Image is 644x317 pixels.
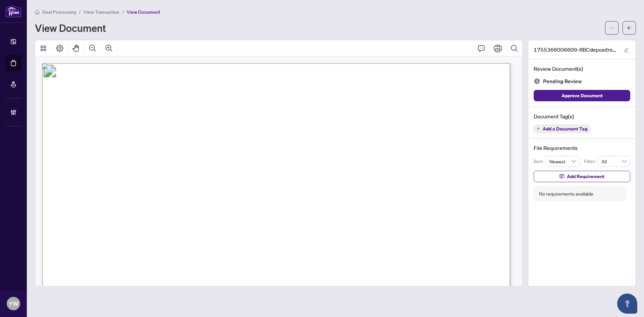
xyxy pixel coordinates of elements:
button: Open asap [617,294,637,314]
p: Sort: [534,158,545,165]
span: View Document [127,9,160,15]
span: 1755366006609-RBCdepositreceipt.JPG [534,46,618,54]
span: Approve Document [561,90,603,101]
span: View Transaction [84,9,119,15]
span: Pending Review [543,77,582,86]
h4: Document Tag(s) [534,112,630,120]
button: Add Requirement [534,171,630,182]
img: Document Status [534,78,540,85]
button: Approve Document [534,90,630,101]
span: ellipsis [609,25,614,30]
span: YW [9,299,18,308]
span: arrow-left [627,25,632,30]
h4: Review Document(s) [534,65,630,73]
div: No requirements available [539,190,593,198]
span: edit [624,48,629,52]
span: Deal Processing [42,9,76,15]
li: / [122,8,124,16]
p: Filter: [584,158,597,165]
img: logo [5,5,21,17]
span: plus [537,127,540,130]
span: Add Requirement [567,171,604,182]
span: home [35,10,40,14]
span: All [601,156,626,166]
h4: File Requirements [534,144,630,152]
span: Newest [549,156,576,166]
h1: View Document [35,22,106,33]
button: Add a Document Tag [534,125,590,133]
li: / [79,8,81,16]
span: Add a Document Tag [543,126,587,131]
